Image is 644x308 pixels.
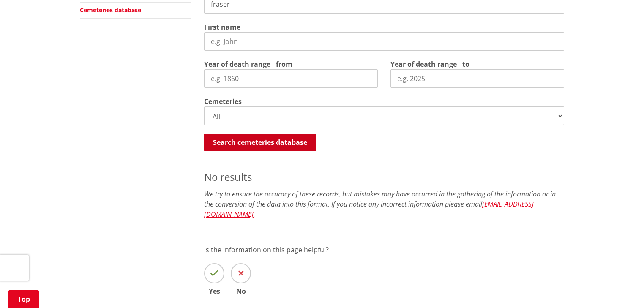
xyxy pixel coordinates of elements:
p: No results [204,169,564,185]
a: Top [8,290,39,308]
a: Cemeteries database [80,6,141,14]
input: e.g. 2025 [390,69,564,88]
iframe: Messenger Launcher [605,273,636,303]
label: First name [204,22,240,32]
label: Year of death range - from [204,59,292,69]
a: [EMAIL_ADDRESS][DOMAIN_NAME] [204,199,534,219]
span: Yes [204,288,224,294]
input: e.g. 1860 [204,69,378,88]
label: Cemeteries [204,96,242,106]
p: Is the information on this page helpful? [204,245,564,255]
label: Year of death range - to [390,59,469,69]
button: Search cemeteries database [204,134,316,151]
em: We try to ensure the accuracy of these records, but mistakes may have occurred in the gathering o... [204,189,556,219]
input: e.g. John [204,32,564,51]
span: No [231,288,251,294]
